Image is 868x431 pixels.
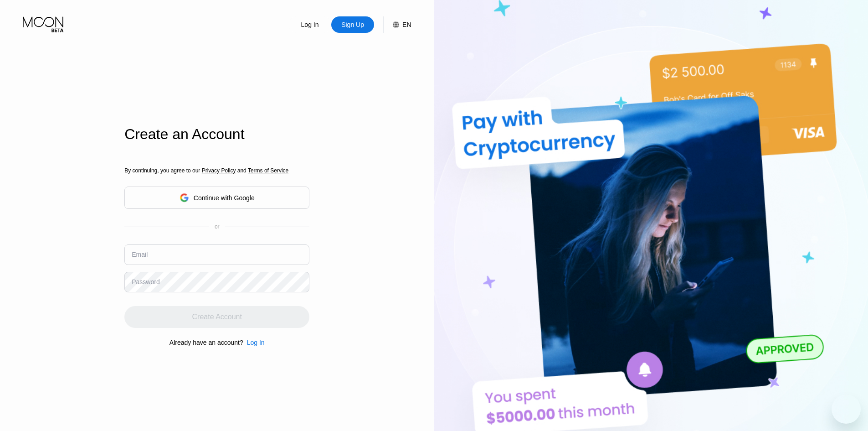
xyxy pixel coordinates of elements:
div: Log In [300,20,320,29]
div: or [215,223,220,230]
span: Privacy Policy [202,167,236,174]
div: Create an Account [124,126,309,143]
div: EN [383,16,411,33]
div: Log In [247,339,265,346]
div: Email [132,251,148,258]
div: Continue with Google [194,194,255,202]
div: Log In [243,339,265,346]
div: Log In [288,16,331,33]
span: and [236,167,248,174]
div: Continue with Google [124,187,309,209]
div: EN [402,21,411,28]
div: By continuing, you agree to our [124,167,309,174]
span: Terms of Service [248,167,288,174]
div: Sign Up [331,16,374,33]
div: Sign Up [340,20,365,29]
div: Password [132,278,159,286]
div: Already have an account? [169,339,243,346]
iframe: Mesajlaşma penceresini başlatma düğmesi [832,395,861,424]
